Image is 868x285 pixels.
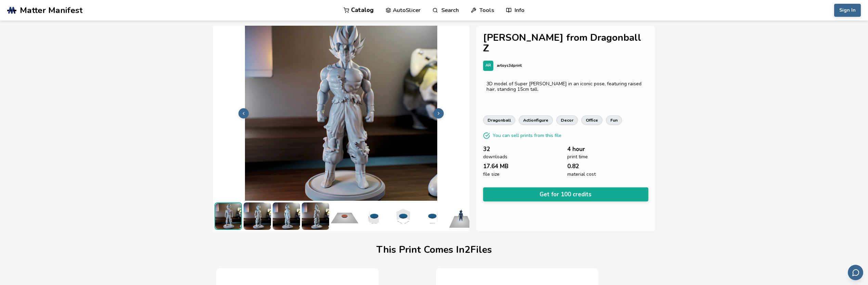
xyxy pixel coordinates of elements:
button: Send feedback via email [848,265,863,280]
button: Sign In [834,4,861,17]
button: Get for 100 credits [483,187,648,201]
a: office [581,115,603,125]
span: 4 hour [567,146,585,152]
h1: This Print Comes In 2 File s [376,245,492,255]
a: dragonball [483,115,515,125]
p: artoys3dprint [497,62,522,69]
div: 3D model of Super [PERSON_NAME] in an iconic pose, featuring raised hair, standing 15cm tall. [487,81,645,92]
img: 1_3D_Dimensions [360,202,387,230]
span: downloads [483,154,507,160]
img: 1_Print_Preview [331,202,358,230]
span: file size [483,172,500,177]
span: 0.82 [567,163,579,170]
a: decor [556,115,578,125]
span: 32 [483,146,490,152]
span: AR [485,63,491,68]
span: material cost [567,172,596,177]
img: 1_3D_Dimensions [418,202,445,230]
span: print time [567,154,588,160]
a: fun [606,115,622,125]
p: You can sell prints from this file [493,132,561,139]
img: 1_3D_Dimensions [389,202,416,230]
h1: [PERSON_NAME] from Dragonball Z [483,33,648,54]
span: Matter Manifest [20,5,82,15]
img: 2_Print_Preview [447,202,475,230]
a: actionfigure [519,115,553,125]
span: 17.64 MB [483,163,508,170]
